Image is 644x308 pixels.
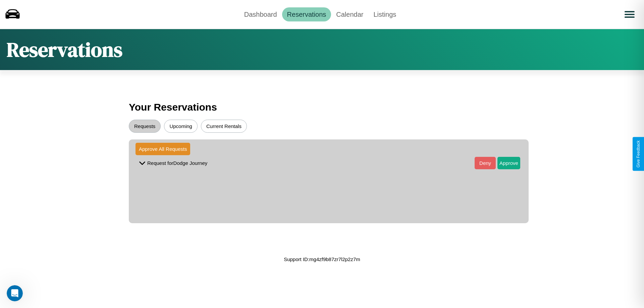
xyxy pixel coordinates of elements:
button: Upcoming [164,120,198,133]
h3: Your Reservations [129,98,515,116]
iframe: Intercom live chat [7,285,23,301]
button: Current Rentals [201,120,247,133]
a: Listings [368,7,401,21]
button: Approve All Requests [136,143,190,155]
p: Support ID: mg4zf9b87zr7l2p2z7m [284,255,360,264]
a: Calendar [331,7,368,21]
p: Request for Dodge Journey [147,159,207,168]
h1: Reservations [7,36,122,63]
button: Requests [129,120,161,133]
button: Approve [497,157,520,169]
button: Deny [475,157,496,169]
div: Give Feedback [636,140,641,168]
button: Open menu [620,5,639,24]
a: Dashboard [239,7,282,21]
a: Reservations [282,7,331,21]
